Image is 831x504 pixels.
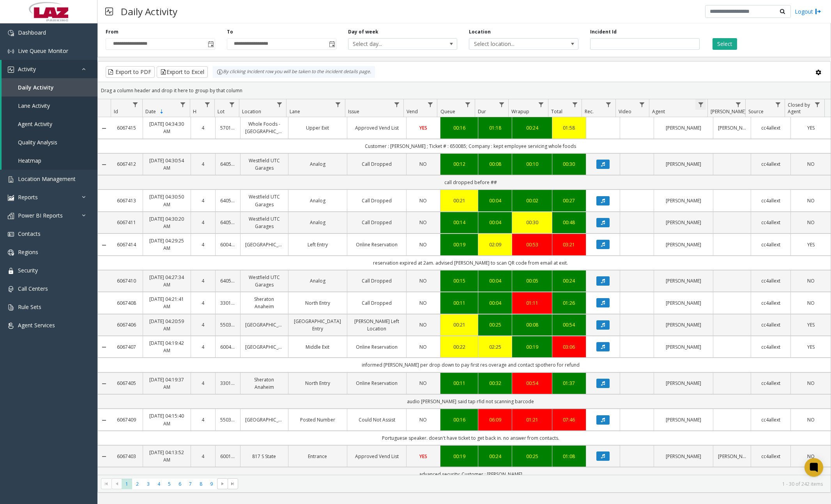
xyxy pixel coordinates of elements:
a: Wrapup Filter Menu [536,99,546,110]
a: 4 [196,197,211,204]
a: [DATE] 04:27:34 AM [148,274,186,288]
td: audio [PERSON_NAME] said tap rfid not scanning barcode [111,394,831,409]
a: 4 [196,321,211,328]
a: 00:30 [517,219,547,226]
a: 00:22 [445,343,473,351]
a: 640580 [220,219,235,226]
a: [PERSON_NAME] [659,321,708,328]
a: H Filter Menu [202,99,212,110]
a: Online Reservation [352,379,401,387]
span: YES [419,125,427,131]
a: 330133 [220,299,235,307]
a: 00:11 [445,299,473,307]
a: Id Filter Menu [130,99,141,110]
a: Analog [293,219,343,226]
div: 00:15 [445,277,473,284]
a: [PERSON_NAME] [659,197,708,204]
a: NO [796,277,826,284]
span: Live Queue Monitor [18,47,68,54]
a: cc4allext [756,241,786,248]
a: [PERSON_NAME] [659,219,708,226]
a: Lot Filter Menu [226,99,237,110]
div: 00:24 [517,124,547,132]
a: 6067408 [115,299,138,307]
span: Toggle popup [206,39,215,49]
span: Contacts [18,230,41,237]
a: 00:10 [517,160,547,168]
span: NO [807,277,815,284]
a: [PERSON_NAME] [659,277,708,284]
span: Location Management [18,175,76,183]
td: informed [PERSON_NAME] per drop down to pay first res overage and contact spothero for refund [111,358,831,372]
a: 00:16 [445,416,473,423]
a: 00:05 [517,277,547,284]
a: 6067406 [115,321,138,328]
a: 00:48 [557,219,581,226]
a: 6067412 [115,160,138,168]
a: 00:16 [445,124,473,132]
a: Activity [2,60,97,78]
span: YES [807,321,815,328]
a: Posted Number [293,416,343,423]
span: Lane Activity [18,102,50,109]
a: [DATE] 04:20:59 AM [148,318,186,332]
a: NO [796,219,826,226]
a: 6067414 [115,241,138,248]
button: Export to PDF [106,66,155,78]
a: 4 [196,343,211,351]
a: 640580 [220,197,235,204]
a: Analog [293,160,343,168]
a: 6067405 [115,379,138,387]
a: 6067415 [115,124,138,132]
td: call dropped before ## [111,175,831,190]
span: YES [807,344,815,350]
a: 640580 [220,160,235,168]
div: 00:21 [445,321,473,328]
img: infoIcon.svg [217,69,223,75]
a: Location Filter Menu [274,99,285,110]
a: 4 [196,241,211,248]
a: 00:24 [557,277,581,284]
span: NO [419,380,427,386]
img: 'icon' [8,231,14,237]
a: [PERSON_NAME] [659,124,708,132]
a: 6067410 [115,277,138,284]
a: 00:14 [445,219,473,226]
span: NO [807,300,815,306]
a: NO [411,416,435,423]
a: 00:19 [517,343,547,351]
a: Online Reservation [352,241,401,248]
img: 'icon' [8,323,14,329]
a: Could Not Assist [352,416,401,423]
a: 00:32 [483,379,507,387]
a: 02:25 [483,343,507,351]
span: Heatmap [18,157,41,164]
a: YES [796,321,826,328]
a: NO [411,219,435,226]
a: [GEOGRAPHIC_DATA] [245,321,283,328]
a: Call Dropped [352,219,401,226]
a: Collapse Details [98,344,111,350]
span: Toggle popup [327,39,336,49]
div: 00:25 [483,321,507,328]
a: Queue Filter Menu [463,99,473,110]
a: 6067409 [115,416,138,423]
a: [DATE] 04:21:41 AM [148,295,186,310]
a: [DATE] 04:30:54 AM [148,157,186,172]
a: [PERSON_NAME] [718,124,746,132]
a: Sheraton Anaheim [245,295,283,310]
a: cc4allext [756,343,786,351]
div: 00:04 [483,299,507,307]
a: 00:53 [517,241,547,248]
a: 01:26 [557,299,581,307]
div: 01:11 [517,299,547,307]
label: Incident Id [590,28,617,35]
div: 00:19 [445,241,473,248]
a: Dur Filter Menu [496,99,507,110]
a: 00:27 [557,197,581,204]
